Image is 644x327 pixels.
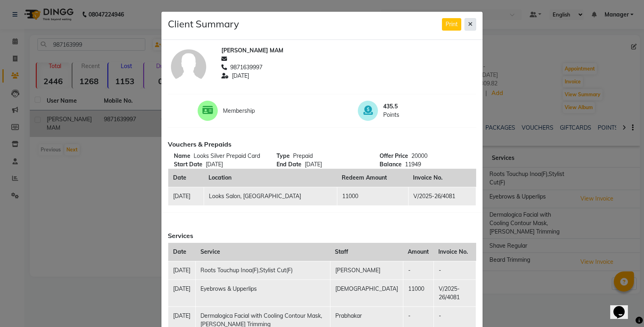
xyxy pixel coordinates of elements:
span: End Date [277,160,301,169]
span: Start Date [174,160,202,169]
span: Type [277,152,290,160]
td: - [403,261,433,279]
td: [DATE] [168,261,196,279]
h6: Services [168,232,476,240]
span: [DATE] [206,161,223,168]
th: Staff [330,243,403,261]
th: Redeem Amount [337,169,408,187]
iframe: chat widget [610,295,636,319]
button: Print [442,18,461,31]
td: [DATE] [168,187,204,205]
td: 11000 [337,187,408,205]
span: Looks Silver Prepaid Card [194,152,260,159]
td: Looks Salon, [GEOGRAPHIC_DATA] [204,187,337,205]
td: V/2025-26/4081 [408,187,476,205]
td: [DATE] [168,279,196,306]
td: [DEMOGRAPHIC_DATA] [330,279,403,306]
h4: Client Summary [168,18,239,30]
span: [PERSON_NAME] MAM [221,46,283,55]
span: [DATE] [232,72,249,80]
th: Date [168,169,204,187]
th: Invoice No. [433,243,476,261]
th: Invoice No. [408,169,476,187]
th: Amount [403,243,433,261]
span: Points [383,111,446,119]
span: Prepaid [293,152,313,159]
td: [PERSON_NAME] [330,261,403,279]
td: Roots Touchup Inoa(F),Stylist Cut(F) [196,261,330,279]
span: [DATE] [305,161,322,168]
td: Eyebrows & Upperlips [196,279,330,306]
th: Date [168,243,196,261]
span: 11949 [405,161,421,168]
span: 435.5 [383,102,446,111]
span: 9871639997 [230,63,262,72]
span: Balance [380,160,402,169]
span: 20000 [411,152,427,159]
td: V/2025-26/4081 [433,279,476,306]
span: Offer Price [380,152,408,160]
td: - [433,261,476,279]
td: 11000 [403,279,433,306]
span: Membership [223,107,286,115]
h6: Vouchers & Prepaids [168,141,476,148]
th: Location [204,169,337,187]
th: Service [196,243,330,261]
span: Name [174,152,190,160]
